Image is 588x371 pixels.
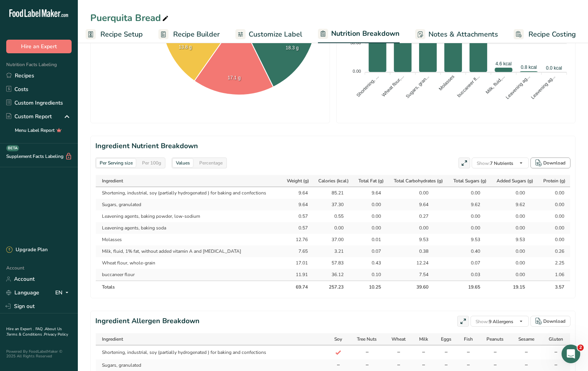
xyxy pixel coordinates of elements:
a: FAQ . [35,326,45,332]
div: 0.00 [362,224,381,231]
tspan: Leavening ag... [505,74,531,100]
div: Values [173,159,193,167]
a: Recipe Costing [514,26,576,43]
div: 11.91 [288,271,308,278]
div: 0.57 [288,213,308,220]
tspan: Wheat flour,... [381,73,405,98]
a: Privacy Policy [44,332,68,337]
div: 0.03 [461,271,480,278]
div: 9.64 [362,189,381,196]
div: 0.00 [362,201,381,208]
a: Customize Label [235,26,302,43]
a: Nutrition Breakdown [318,25,400,44]
a: Notes & Attachments [415,26,498,43]
div: 12.76 [288,236,308,243]
div: Download [543,318,565,325]
span: Tree Nuts [357,336,377,343]
span: Eggs [441,336,451,343]
span: Recipe Setup [100,29,143,40]
div: 0.00 [506,189,525,196]
a: Hire an Expert . [6,326,34,332]
div: Per 100g [139,159,164,167]
div: Puerquita Bread [90,11,170,25]
div: 0.55 [324,213,344,220]
span: 7 Nutrients [477,160,513,166]
div: 0.26 [545,248,564,255]
div: 19.65 [461,283,480,290]
div: 257.23 [324,283,344,290]
div: 37.30 [324,201,344,208]
div: 0.00 [362,213,381,220]
div: 0.00 [461,224,480,231]
div: 9.62 [461,201,480,208]
div: 0.00 [409,224,428,231]
span: Recipe Costing [528,29,576,40]
div: 0.57 [288,224,308,231]
div: 0.00 [545,201,564,208]
button: Download [530,316,570,327]
span: Peanuts [486,336,504,343]
div: Download [543,159,565,166]
div: 7.54 [409,271,428,278]
tspan: Milk, fluid,... [484,74,506,95]
tspan: Sugars, gran... [405,74,430,100]
div: 9.53 [506,236,525,243]
span: Gluten [549,336,563,343]
div: 9.62 [506,201,525,208]
div: 0.00 [461,189,480,196]
div: 0.00 [545,224,564,231]
td: Leavening agents, baking powder, low-sodium [96,210,283,222]
a: Recipe Setup [86,26,143,43]
span: Protein (g) [543,177,565,184]
div: 19.15 [506,283,525,290]
div: 9.64 [409,201,428,208]
span: Total Fat (g) [358,177,384,184]
div: 0.00 [545,189,564,196]
div: 0.00 [506,248,525,255]
div: 57.83 [324,259,344,266]
td: buccaneer flour [96,269,283,280]
div: 0.00 [506,213,525,220]
div: 17.01 [288,259,308,266]
span: 2 [577,345,584,351]
div: Custom Report [6,112,52,121]
div: 36.12 [324,271,344,278]
div: Powered By FoodLabelMaker © 2025 All Rights Reserved [6,349,72,359]
tspan: Leavening ag... [530,74,556,100]
span: Recipe Builder [173,29,220,40]
div: 85.21 [324,189,344,196]
div: 0.07 [362,248,381,255]
span: Show: [477,160,490,166]
div: 0.00 [409,189,428,196]
span: Soy [334,336,342,343]
button: Show:7 Nutrients [472,157,529,168]
div: 0.01 [362,236,381,243]
div: 9.64 [288,201,308,208]
div: EN [55,288,72,297]
h2: Ingredient Nutrient Breakdown [95,141,570,151]
div: 2.25 [545,259,564,266]
td: Leavening agents, baking soda [96,222,283,234]
td: Sugars, granulated [96,359,327,371]
div: 37.00 [324,236,344,243]
a: About Us . [6,326,62,337]
tspan: Shortening, ... [355,74,380,98]
div: BETA [6,145,19,151]
div: 0.43 [362,259,381,266]
div: 69.74 [288,283,308,290]
span: Calories (kcal) [318,177,349,184]
td: Sugars, granulated [96,199,283,210]
div: 0.00 [545,236,564,243]
div: 0.00 [461,213,480,220]
div: 3.57 [545,283,564,290]
div: 10.25 [362,283,381,290]
div: 39.60 [409,283,428,290]
span: Nutrition Breakdown [331,28,400,39]
span: Ingredient [102,336,123,343]
div: 1.06 [545,271,564,278]
span: Show: [476,318,489,325]
a: Terms & Conditions . [7,332,44,337]
tspan: Molasses [438,74,456,92]
span: Wheat [391,336,405,343]
div: 0.27 [409,213,428,220]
